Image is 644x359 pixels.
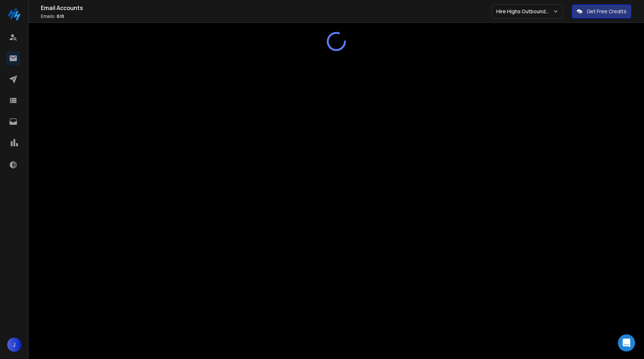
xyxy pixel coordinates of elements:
img: logo [7,7,21,21]
div: Open Intercom Messenger [618,334,635,351]
button: J [7,338,21,352]
p: Get Free Credits [587,8,626,15]
button: Get Free Credits [572,4,631,19]
p: Hire Highs Outbound Engine [496,8,553,15]
span: 0 / 0 [57,13,64,19]
h1: Email Accounts [41,4,492,12]
p: Emails : [41,14,492,19]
